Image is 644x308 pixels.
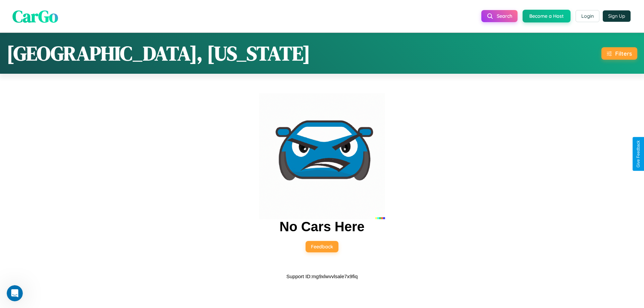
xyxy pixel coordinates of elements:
button: Become a Host [523,10,571,22]
h1: [GEOGRAPHIC_DATA], [US_STATE] [7,40,310,67]
span: CarGo [12,4,58,27]
button: Login [576,10,599,22]
button: Filters [601,47,637,60]
div: Give Feedback [636,140,641,168]
button: Feedback [306,241,338,252]
img: car [259,93,385,219]
span: Search [497,13,512,19]
button: Sign Up [603,10,631,22]
h2: No Cars Here [279,219,364,234]
iframe: Intercom live chat [7,285,23,301]
div: Filters [615,50,632,57]
p: Support ID: mg9xlwvvlsale7x9fiq [286,272,358,281]
button: Search [481,10,518,22]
